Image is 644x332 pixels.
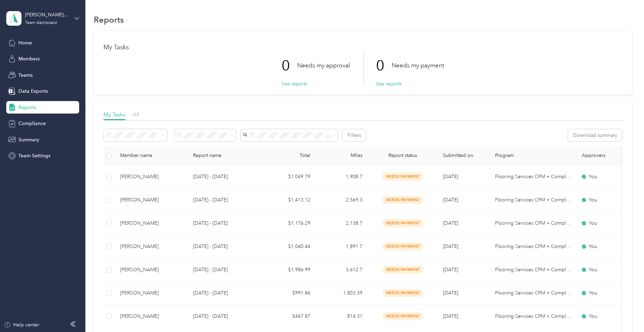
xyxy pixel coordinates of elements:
[582,289,640,297] div: You
[103,44,622,51] h1: My Tasks
[193,289,258,297] p: [DATE] - [DATE]
[382,266,423,274] span: needs payment
[4,321,39,329] button: Help center
[490,282,576,305] td: Flooring Services CPM + Compliance
[187,146,264,165] th: Report name
[382,242,423,250] span: needs payment
[376,51,392,80] p: 0
[382,173,423,181] span: needs payment
[316,235,368,258] td: 1,891.7
[316,189,368,212] td: 2,569.3
[490,146,576,165] th: Program
[321,152,362,158] div: Miles
[18,120,46,127] span: Compliance
[582,313,640,320] div: You
[316,165,368,189] td: 1,908.7
[282,80,307,88] button: See reports
[495,173,571,181] p: Flooring Services CPM + Compliance
[443,220,458,226] span: [DATE]
[490,165,576,189] td: Flooring Services CPM + Compliance
[120,219,182,227] div: [PERSON_NAME]
[18,72,33,79] span: Teams
[495,289,571,297] p: Flooring Services CPM + Compliance
[25,11,68,18] div: [PERSON_NAME] Team
[490,212,576,235] td: Flooring Services CPM + Compliance
[343,129,366,141] button: Filters
[18,152,50,159] span: Team Settings
[269,152,310,158] div: Total
[94,16,124,23] h1: Reports
[193,313,258,320] p: [DATE] - [DATE]
[495,313,571,320] p: Flooring Services CPM + Compliance
[443,267,458,273] span: [DATE]
[264,189,316,212] td: $1,413.12
[490,189,576,212] td: Flooring Services CPM + Compliance
[495,219,571,227] p: Flooring Services CPM + Compliance
[193,173,258,181] p: [DATE] - [DATE]
[443,197,458,203] span: [DATE]
[120,313,182,320] div: [PERSON_NAME]
[382,196,423,204] span: needs payment
[490,235,576,258] td: Flooring Services CPM + Compliance
[120,196,182,204] div: [PERSON_NAME]
[120,266,182,274] div: [PERSON_NAME]
[193,219,258,227] p: [DATE] - [DATE]
[120,243,182,250] div: [PERSON_NAME]
[264,165,316,189] td: $1,049.79
[490,258,576,282] td: Flooring Services CPM + Compliance
[490,305,576,328] td: Flooring Services CPM + Compliance
[282,51,297,80] p: 0
[374,152,432,158] span: Report status
[115,146,187,165] th: Member name
[120,152,182,158] div: Member name
[443,174,458,180] span: [DATE]
[582,243,640,250] div: You
[193,266,258,274] p: [DATE] - [DATE]
[316,305,368,328] td: 814.31
[582,173,640,181] div: You
[193,243,258,250] p: [DATE] - [DATE]
[264,212,316,235] td: $1,176.29
[582,219,640,227] div: You
[605,293,644,332] iframe: Everlance-gr Chat Button Frame
[120,289,182,297] div: [PERSON_NAME]
[264,235,316,258] td: $1,040.44
[193,196,258,204] p: [DATE] - [DATE]
[120,173,182,181] div: [PERSON_NAME]
[297,61,350,70] p: Needs my approval
[376,80,402,88] button: See reports
[382,219,423,227] span: needs payment
[316,282,368,305] td: 1,803.39
[316,258,368,282] td: 3,612.7
[443,243,458,249] span: [DATE]
[264,258,316,282] td: $1,986.99
[495,266,571,274] p: Flooring Services CPM + Compliance
[18,55,40,63] span: Members
[392,61,444,70] p: Needs my payment
[18,88,48,95] span: Data Exports
[437,146,490,165] th: Submitted on
[568,129,622,141] button: Download summary
[443,313,458,319] span: [DATE]
[495,196,571,204] p: Flooring Services CPM + Compliance
[382,312,423,320] span: needs payment
[316,212,368,235] td: 2,138.7
[582,196,640,204] div: You
[264,305,316,328] td: $447.87
[382,289,423,297] span: needs payment
[18,136,39,143] span: Summary
[103,111,125,118] span: My Tasks
[25,21,57,25] div: Team dashboard
[443,290,458,296] span: [DATE]
[133,111,139,118] span: All
[582,266,640,274] div: You
[18,104,36,111] span: Reports
[495,243,571,250] p: Flooring Services CPM + Compliance
[18,39,32,47] span: Home
[264,282,316,305] td: $991.86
